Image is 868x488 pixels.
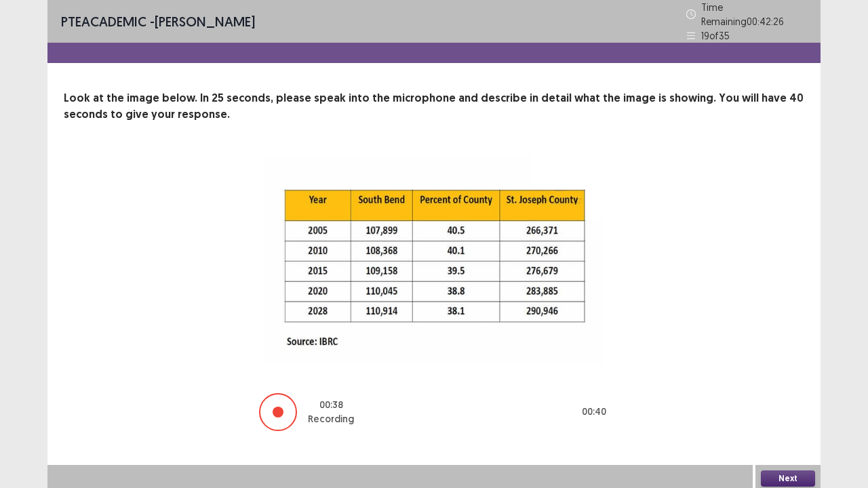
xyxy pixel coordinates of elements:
[264,155,604,365] img: image-description
[61,12,255,32] p: - [PERSON_NAME]
[582,405,606,419] p: 00 : 40
[61,13,146,30] span: PTE academic
[701,28,730,43] p: 19 of 35
[761,470,815,487] button: Next
[64,90,804,123] p: Look at the image below. In 25 seconds, please speak into the microphone and describe in detail w...
[308,412,354,426] p: Recording
[319,398,343,412] p: 00 : 38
